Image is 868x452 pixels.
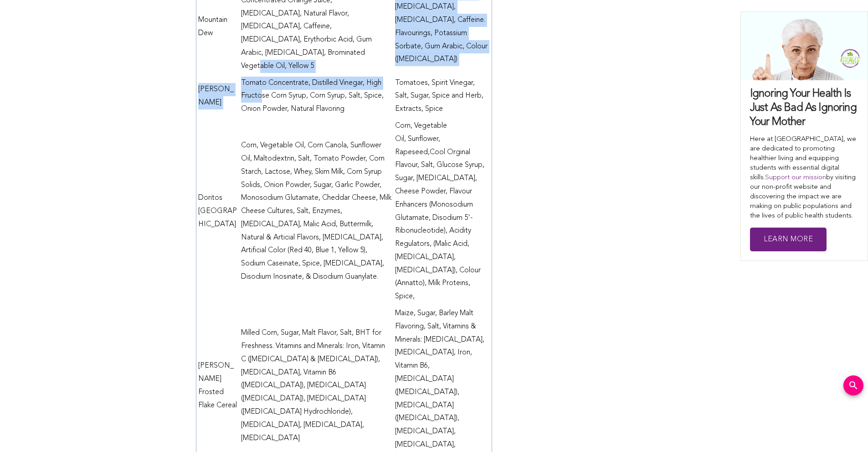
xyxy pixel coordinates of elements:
td: Corn, Vegetable Oil, Sunflower, Rapeseed,Cool Orginal Flavour, Salt, Glucose Syrup, Sugar, [MEDIC... [393,118,492,305]
td: Tomatoes, Spirit Vinegar, Salt, Sugar, Spice and Herb, Extracts, Spice [393,75,492,118]
td: Doritos [GEOGRAPHIC_DATA] [196,118,239,305]
td: [PERSON_NAME] [196,75,239,118]
iframe: Chat Widget [822,408,868,452]
td: Corn, Vegetable Oil, Corn Canola, Sunflower Oil, Maltodextrin, Salt, Tomato Powder, Corn Starch, ... [239,118,393,305]
td: Tomato Concentrate, Distilled Vinegar, High Fructose Corn Syrup, Corn Syrup, Salt, Spice, Onion P... [239,75,393,118]
a: Learn More [750,228,827,252]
